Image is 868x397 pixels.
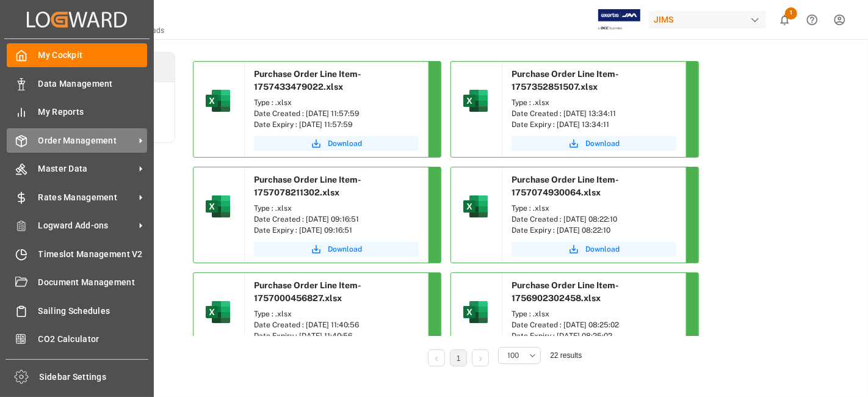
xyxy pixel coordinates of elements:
img: microsoft-excel-2019--v1.png [203,86,233,115]
span: Document Management [38,276,148,289]
div: Date Expiry : [DATE] 08:25:02 [512,330,676,341]
a: Document Management [7,271,147,294]
img: microsoft-excel-2019--v1.png [461,192,490,221]
span: 100 [507,350,519,361]
div: Date Expiry : [DATE] 09:16:51 [254,225,419,236]
a: 1 [457,354,461,363]
a: CO2 Calculator [7,327,147,351]
a: My Cockpit [7,43,147,67]
span: CO2 Calculator [38,333,148,346]
li: Next Page [472,349,489,366]
img: microsoft-excel-2019--v1.png [203,192,233,221]
div: Date Created : [DATE] 09:16:51 [254,214,419,225]
div: Date Created : [DATE] 11:40:56 [254,319,419,330]
button: Help Center [798,6,826,34]
span: Timeslot Management V2 [38,248,148,261]
div: Type : .xlsx [512,203,676,214]
img: microsoft-excel-2019--v1.png [461,297,490,327]
span: Purchase Order Line Item-1756902302458.xlsx [512,280,619,303]
span: Download [328,244,362,255]
div: Date Expiry : [DATE] 11:40:56 [254,330,419,341]
div: Date Expiry : [DATE] 13:34:11 [512,119,676,130]
a: Sailing Schedules [7,299,147,322]
span: Download [585,244,620,255]
div: Date Expiry : [DATE] 11:57:59 [254,119,419,130]
a: Data Management [7,71,147,95]
button: open menu [498,347,541,364]
button: Download [254,136,419,151]
button: Download [254,242,419,257]
button: show 1 new notifications [771,6,798,34]
img: microsoft-excel-2019--v1.png [203,297,233,327]
div: Type : .xlsx [512,308,676,319]
span: Purchase Order Line Item-1757000456827.xlsx [254,280,361,303]
span: Purchase Order Line Item-1757433479022.xlsx [254,69,361,92]
button: Download [512,242,676,257]
div: Date Created : [DATE] 11:57:59 [254,108,419,119]
div: Date Created : [DATE] 08:25:02 [512,319,676,330]
span: Purchase Order Line Item-1757352851507.xlsx [512,69,619,92]
span: Download [585,138,620,149]
span: 22 results [550,351,582,360]
span: Master Data [38,162,135,175]
a: My Reports [7,100,147,124]
span: Sidebar Settings [40,371,149,384]
span: Rates Management [38,191,135,204]
button: JIMS [649,8,771,31]
img: Exertis%20JAM%20-%20Email%20Logo.jpg_1722504956.jpg [598,9,640,31]
span: Order Management [38,134,135,147]
div: Date Expiry : [DATE] 08:22:10 [512,225,676,236]
span: My Reports [38,106,148,118]
span: Download [328,138,362,149]
span: Data Management [38,78,148,90]
span: Logward Add-ons [38,219,135,232]
img: microsoft-excel-2019--v1.png [461,86,490,115]
div: Date Created : [DATE] 13:34:11 [512,108,676,119]
span: Sailing Schedules [38,305,148,318]
div: JIMS [649,11,766,29]
a: Tracking Shipment [7,355,147,379]
span: Purchase Order Line Item-1757078211302.xlsx [254,175,361,197]
span: Purchase Order Line Item-1757074930064.xlsx [512,175,619,197]
div: Type : .xlsx [254,308,419,319]
span: 1 [785,7,797,20]
div: Type : .xlsx [254,203,419,214]
div: Type : .xlsx [254,97,419,108]
div: Type : .xlsx [512,97,676,108]
li: 1 [450,349,467,366]
li: Previous Page [428,349,445,366]
button: Download [512,136,676,151]
a: Timeslot Management V2 [7,242,147,266]
div: Date Created : [DATE] 08:22:10 [512,214,676,225]
span: My Cockpit [38,49,148,62]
